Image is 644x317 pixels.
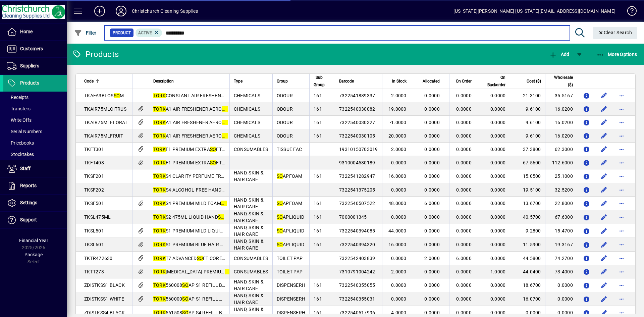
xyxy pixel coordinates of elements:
[153,77,174,85] span: Description
[420,77,446,85] div: Allocated
[424,187,440,193] span: 0.0000
[388,201,407,206] span: 48.0000
[89,5,110,17] button: Add
[3,160,67,177] a: Staff
[515,169,545,183] td: 15.0500
[515,129,545,143] td: 9.6100
[314,106,322,112] span: 161
[153,133,345,139] span: A1 AIR FRESHENER AERO L REFILL 75ML - TROPICAL FRUIT [DG-C2] (MPI C102)
[515,265,545,278] td: 44.0400
[153,228,166,233] em: TORK
[515,102,545,116] td: 9.6100
[314,214,322,220] span: 161
[339,133,375,139] span: 7322540030105
[515,210,545,224] td: 40.5700
[339,93,375,98] span: 7322541889337
[424,133,440,139] span: 0.0000
[456,173,472,179] span: 0.0000
[545,252,577,265] td: 74.2700
[616,212,627,222] button: More options
[392,77,407,85] span: In Stock
[314,201,322,206] span: 161
[153,282,166,288] em: TORK
[388,242,407,247] span: 16.0000
[485,74,512,89] div: On Backorder
[616,157,627,168] button: More options
[456,160,472,165] span: 0.0000
[222,133,228,139] em: SO
[616,184,627,195] button: More options
[153,187,166,193] em: TORK
[225,269,231,274] em: SO
[424,106,440,112] span: 0.0000
[391,160,407,165] span: 0.0000
[234,269,268,274] span: CONSUMABLES
[490,187,506,193] span: 0.0000
[490,93,506,98] span: 0.0000
[3,58,67,74] a: Suppliers
[490,228,506,233] span: 0.0000
[490,269,506,274] span: 1.0000
[596,52,637,57] span: More Options
[84,147,104,152] span: TKFT301
[277,133,293,139] span: ODOUR
[277,201,303,206] span: APFOAM
[453,6,615,16] div: [US_STATE][PERSON_NAME] [US_STATE][EMAIL_ADDRESS][DOMAIN_NAME]
[153,77,225,85] div: Description
[424,201,440,206] span: 6.0000
[277,228,305,233] span: APLIQUID
[3,195,67,211] a: Settings
[277,228,283,233] em: SO
[391,187,407,193] span: 0.0000
[456,77,472,85] span: On Order
[153,242,295,247] span: S1 PREMIUM BLUE HAIR & BODY LIQUID AP 1L (MPI C52)
[424,214,440,220] span: 0.0000
[599,253,609,264] button: Edit
[490,106,506,112] span: 0.0000
[277,269,303,274] span: TOILET PAP
[114,93,120,98] em: SO
[616,117,627,128] button: More options
[7,152,34,157] span: Stocktakes
[424,228,440,233] span: 0.0000
[113,30,131,36] span: Product
[72,27,98,39] button: Filter
[391,256,407,261] span: 0.0000
[456,147,472,152] span: 0.0000
[84,228,104,233] span: TKSL501
[599,171,609,181] button: Edit
[515,183,545,197] td: 19.5100
[490,256,506,261] span: 0.0000
[3,177,67,194] a: Reports
[616,294,627,304] button: More options
[515,156,545,169] td: 67.5600
[153,106,324,112] span: A1 AIR FRESHENER AERO L REFILL 75ML - CITRUS [DG-C2] (MPI C102)
[153,173,260,179] span: S4 CLARITY PERFUME FREE FOAM AP 1L
[277,120,293,125] span: ODOUR
[616,130,627,141] button: More options
[84,269,104,274] span: TKTT273
[84,201,104,206] span: TKSF501
[277,173,303,179] span: APFOAM
[234,93,260,98] span: CHEMICALS
[599,117,609,128] button: Edit
[339,147,378,152] span: 19310150703019
[616,104,627,114] button: More options
[153,120,166,125] em: TORK
[277,201,283,206] em: SO
[599,266,609,277] button: Edit
[339,160,375,165] span: 9310004580189
[456,242,472,247] span: 0.0000
[485,74,505,89] span: On Backorder
[72,49,119,60] div: Products
[339,201,375,206] span: 7322540507522
[545,156,577,169] td: 112.6000
[515,89,545,102] td: 21.3100
[277,256,303,261] span: TOILET PAP
[545,89,577,102] td: 35.5167
[388,133,407,139] span: 20.0000
[277,106,293,112] span: ODOUR
[616,239,627,250] button: More options
[234,239,264,251] span: HAND, SKIN & HAIR CARE
[234,225,264,237] span: HAND, SKIN & HAIR CARE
